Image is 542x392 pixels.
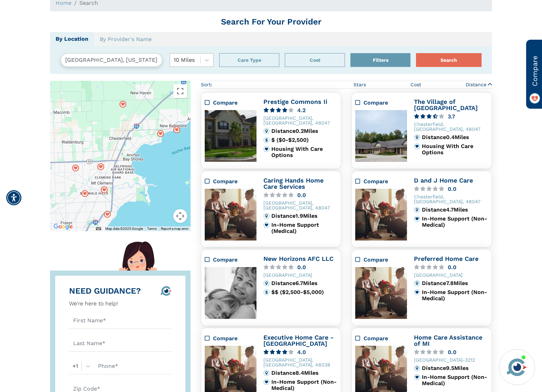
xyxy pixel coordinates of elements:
div: Compare [355,334,407,343]
div: Compare [355,99,407,107]
div: Chesterfield, [GEOGRAPHIC_DATA], 48047 [414,122,488,131]
div: Distance 8.4 Miles [271,370,338,376]
a: By Location [50,32,94,46]
div: Distance 9.5 Miles [422,365,488,371]
input: Last Name* [69,336,172,352]
div: Distance 1.9 Miles [271,213,338,219]
span: Distance [466,81,486,88]
a: New Horizons AFC LLC [263,255,333,262]
a: 0.0 [414,350,488,355]
a: Open this area in Google Maps (opens a new window) [52,222,75,231]
div: Popover trigger [120,101,127,108]
img: hello-there-lady.svg [119,242,157,279]
button: Map camera controls [173,209,187,223]
img: distance.svg [263,370,270,376]
img: search-map-marker.svg [101,186,108,193]
img: distance.svg [414,365,420,371]
div: $ ($0-$2,500) [271,137,338,143]
img: distance.svg [414,134,420,140]
img: distance.svg [414,207,420,213]
div: Distance 4.7 Miles [422,207,488,213]
iframe: iframe [405,251,535,345]
div: Compare [364,99,407,107]
h1: Search For Your Provider [50,17,492,27]
img: primary.svg [263,379,270,385]
span: Stars [354,81,366,88]
a: 4.0 [263,350,338,355]
img: search-map-marker.svg [81,190,88,197]
a: 0.0 [263,265,338,270]
div: 0.0 [448,186,456,192]
div: In-Home Support (Non-Medical) [422,374,488,386]
a: Report a map error [161,227,188,231]
div: Compare [355,256,407,264]
a: Caring Hands Home Care Services [263,177,323,190]
img: primary.svg [263,146,270,152]
div: NEED GUIDANCE? [69,286,141,296]
div: Popover trigger [173,126,180,133]
a: The Village of [GEOGRAPHIC_DATA] [414,98,478,111]
button: Search [416,53,482,67]
img: cost.svg [263,289,270,295]
div: [GEOGRAPHIC_DATA] [263,273,338,277]
div: [GEOGRAPHIC_DATA], [GEOGRAPHIC_DATA], 48047 [263,200,338,210]
span: Compare [530,56,540,86]
img: search-map-marker.svg [104,211,111,218]
img: distance.svg [263,280,270,286]
div: In-Home Support (Medical) [271,222,338,234]
a: Prestige Commons Ii [263,98,327,105]
a: Terms (opens in new tab) [147,227,157,231]
div: $$ ($2,500-$5,000) [271,289,338,295]
div: Popover trigger [104,211,111,218]
img: 8-logo-icon.svg [161,286,172,296]
div: Compare [364,177,407,186]
div: Compare [213,334,257,343]
div: Distance 0.4 Miles [422,134,488,140]
div: Compare [213,256,257,264]
input: Phone* [94,359,172,374]
div: Accessibility Menu [6,190,21,205]
div: Distance 6.7 Miles [271,280,338,286]
div: Housing With Care Options [271,146,338,158]
div: Compare [213,99,257,107]
div: Distance 0.2 Miles [271,128,338,134]
div: [GEOGRAPHIC_DATA]-3212 [414,357,488,362]
img: distance.svg [263,128,270,134]
div: Housing With Care Options [422,143,488,156]
span: Cost [410,81,421,88]
a: 0.0 [414,186,488,192]
div: Popover trigger [97,163,104,170]
div: Popover trigger [72,165,79,171]
button: Toggle fullscreen view [173,84,187,98]
div: Sort: [201,81,212,88]
img: avatar [505,355,529,379]
input: First Name* [69,313,172,329]
div: Compare [364,256,407,264]
button: Keyboard shortcuts [96,226,101,231]
img: distance.svg [263,213,270,219]
img: search-map-marker.svg [157,130,164,137]
img: search-map-marker.svg [97,163,104,170]
div: Popover trigger [350,53,410,67]
span: Map data ©2025 Google [105,227,143,231]
img: primary.svg [263,222,270,228]
input: Search by City, State, or Zip Code [60,53,163,67]
div: 0.0 [297,265,306,270]
div: 4.2 [297,108,306,113]
div: [GEOGRAPHIC_DATA], [GEOGRAPHIC_DATA], 48047 [263,116,338,125]
img: primary.svg [414,374,420,380]
div: 0.0 [297,193,306,198]
a: 0.0 [263,193,338,198]
a: 3.7 [414,114,488,119]
img: primary.svg [414,143,420,149]
div: Popover trigger [157,130,164,137]
img: favorite_on.png [530,93,540,104]
button: Cost [285,53,345,67]
div: Compare [205,99,257,107]
div: We're here to help! [69,300,141,308]
img: search-map-marker.svg [120,101,127,108]
img: Google [52,222,75,231]
div: Compare [205,177,257,186]
a: By Provider's Name [94,32,157,47]
div: 3.7 [448,114,455,119]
